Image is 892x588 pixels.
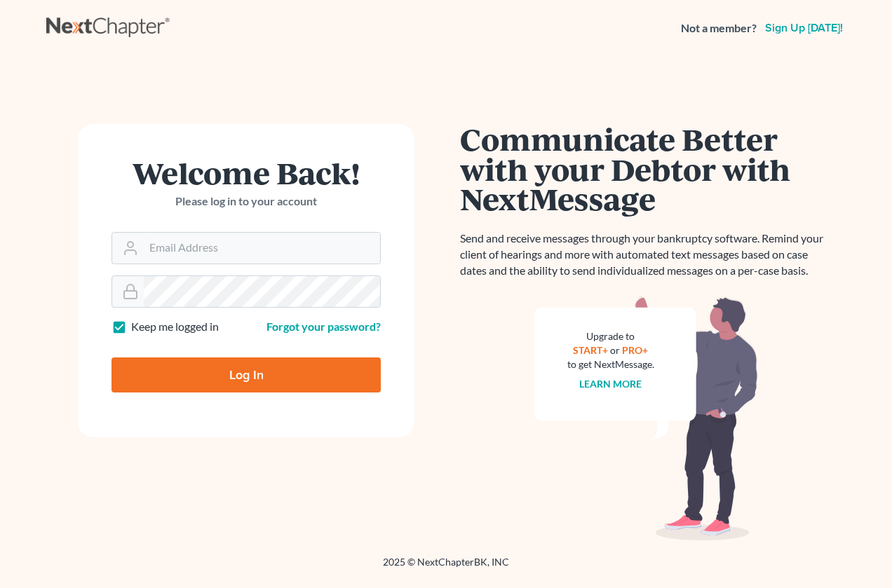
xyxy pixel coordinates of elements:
div: Upgrade to [567,329,654,343]
a: Learn more [580,378,642,390]
h1: Welcome Back! [111,158,381,188]
input: Log In [111,357,381,392]
a: START+ [574,344,609,356]
span: or [611,344,621,356]
p: Send and receive messages through your bankruptcy software. Remind your client of hearings and mo... [460,231,832,279]
p: Please log in to your account [111,193,381,210]
a: Forgot your password? [266,320,381,333]
strong: Not a member? [681,20,757,36]
div: to get NextMessage. [567,357,654,371]
a: PRO+ [623,344,649,356]
h1: Communicate Better with your Debtor with NextMessage [460,124,832,214]
input: Email Address [144,233,380,264]
img: nextmessage_bg-59042aed3d76b12b5cd301f8e5b87938c9018125f34e5fa2b7a6b67550977c72.svg [534,296,758,541]
div: 2025 © NextChapterBK, INC [46,555,846,580]
a: Sign up [DATE]! [762,22,846,34]
label: Keep me logged in [131,319,219,335]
